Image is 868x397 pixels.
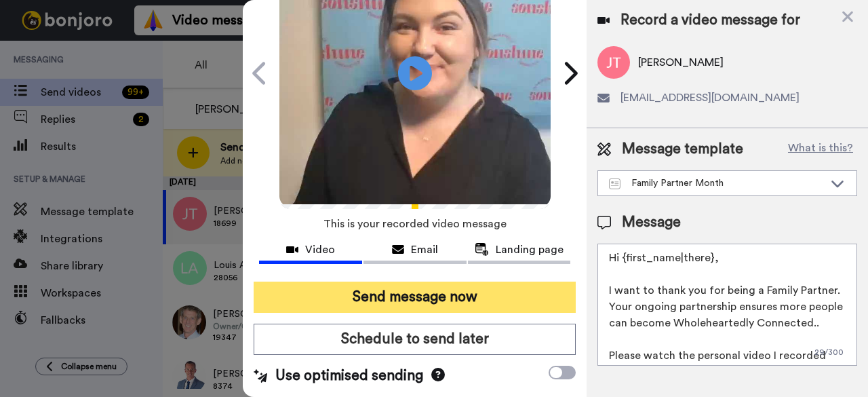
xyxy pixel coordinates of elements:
button: What is this? [784,139,857,159]
textarea: Hi {first_name|there}, I want to thank you for being a Family Partner. Your ongoing partnership e... [597,244,857,366]
span: This is your recorded video message [323,209,507,239]
button: Send message now [254,282,576,313]
span: Use optimised sending [275,366,423,386]
div: Family Partner Month [609,176,824,190]
img: Message-temps.svg [609,178,620,189]
span: [EMAIL_ADDRESS][DOMAIN_NAME] [620,90,800,106]
span: Email [411,242,438,258]
button: Schedule to send later [254,324,576,355]
span: Video [305,242,335,258]
span: Message template [622,139,743,159]
span: Landing page [496,242,564,258]
span: Message [622,212,681,233]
